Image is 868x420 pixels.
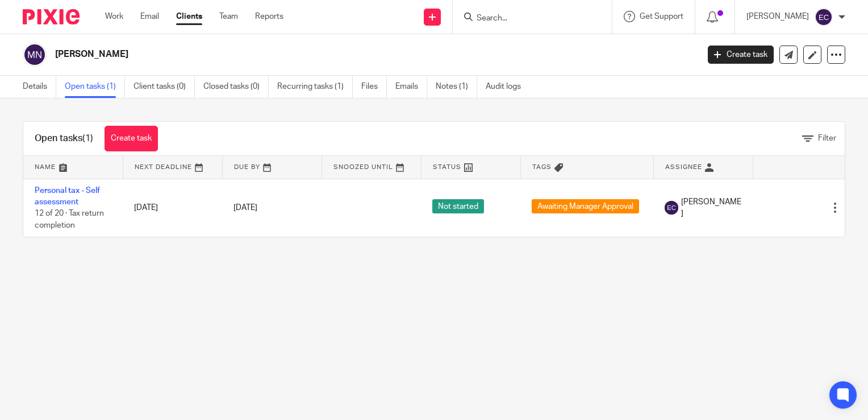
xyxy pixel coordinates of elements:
a: Client tasks (0) [133,76,195,98]
td: [DATE] [123,179,222,237]
a: Create task [708,46,774,64]
span: Filter [818,134,836,142]
a: Closed tasks (0) [203,76,269,98]
a: Open tasks (1) [65,76,125,98]
a: Personal tax - Self assessment [35,187,100,206]
a: Recurring tasks (1) [277,76,353,98]
span: Snoozed Until [333,164,393,170]
a: Files [361,76,387,98]
img: svg%3E [23,43,47,67]
span: Not started [432,199,484,213]
span: Tags [532,164,552,170]
a: Clients [176,11,202,22]
span: (1) [82,134,93,143]
a: Details [23,76,56,98]
img: Pixie [23,9,80,24]
a: Notes (1) [436,76,477,98]
span: Get Support [640,13,683,20]
a: Work [105,11,123,22]
a: Team [219,11,238,22]
h1: Open tasks [35,133,93,145]
a: Create task [105,126,158,151]
a: Emails [395,76,427,98]
a: Email [140,11,159,22]
span: 12 of 20 · Tax return completion [35,209,104,229]
input: Search [475,14,578,24]
img: svg%3E [815,8,833,26]
span: [DATE] [233,204,257,212]
span: Awaiting Manager Approval [532,199,639,213]
h2: [PERSON_NAME] [55,48,564,60]
a: Audit logs [486,76,529,98]
span: [PERSON_NAME] [681,196,741,220]
img: svg%3E [665,201,678,215]
a: Reports [255,11,283,22]
span: Status [433,164,461,170]
p: [PERSON_NAME] [746,11,809,22]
